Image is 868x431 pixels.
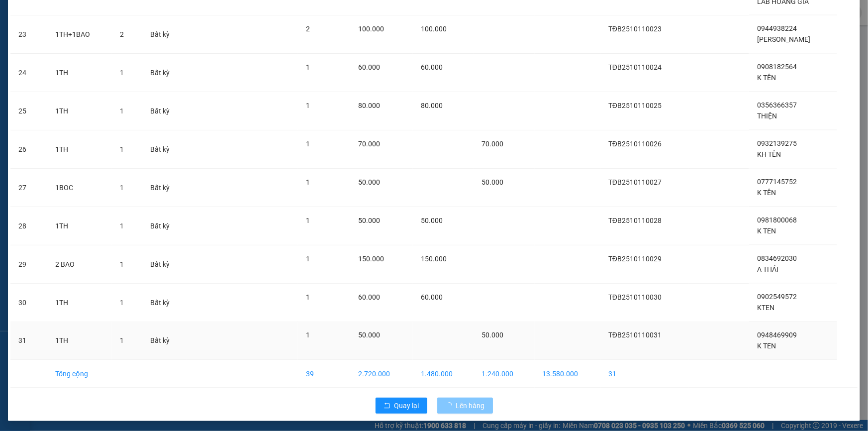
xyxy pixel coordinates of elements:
[757,63,797,71] span: 0908182564
[47,207,112,245] td: 1TH
[421,102,443,109] span: 80.000
[10,169,47,207] td: 27
[47,245,112,284] td: 2 BAO
[608,178,662,186] span: TĐB2510110027
[65,9,89,20] span: Nhận:
[757,112,777,120] span: THIỆN
[120,30,124,38] span: 2
[757,25,797,33] span: 0944938224
[8,9,24,20] span: Gửi:
[47,54,112,92] td: 1TH
[757,36,810,44] span: [PERSON_NAME]
[63,64,167,78] div: 50.000
[358,216,380,224] span: 50.000
[120,107,124,115] span: 1
[394,400,419,411] span: Quay lại
[306,63,310,71] span: 1
[608,255,662,263] span: TĐB2510110029
[10,245,47,284] td: 29
[421,216,443,224] span: 50.000
[47,284,112,322] td: 1TH
[65,32,166,44] div: K TEN
[608,331,662,339] span: TĐB2510110031
[8,8,58,32] div: Trạm Đá Bạc
[757,216,797,224] span: 0981800068
[482,178,504,186] span: 50.000
[757,304,774,312] span: KTEN
[608,216,662,224] span: TĐB2510110028
[757,140,797,148] span: 0932139275
[47,360,112,388] td: Tổng cộng
[47,169,112,207] td: 1BOC
[142,169,187,207] td: Bất kỳ
[482,140,504,148] span: 70.000
[120,260,124,268] span: 1
[757,74,776,82] span: K TÊN
[358,140,380,148] span: 70.000
[437,398,493,414] button: Lên hàng
[306,255,310,263] span: 1
[757,293,797,301] span: 0902549572
[608,63,662,71] span: TĐB2510110024
[306,140,310,148] span: 1
[608,293,662,301] span: TĐB2510110030
[757,178,797,186] span: 0777145752
[120,69,124,77] span: 1
[10,130,47,169] td: 26
[10,92,47,130] td: 25
[608,140,662,148] span: TĐB2510110026
[757,331,797,339] span: 0948469909
[757,102,797,109] span: 0356366357
[142,92,187,130] td: Bất kỳ
[142,245,187,284] td: Bất kỳ
[65,44,166,58] div: 0948469909
[358,255,384,263] span: 150.000
[47,92,112,130] td: 1TH
[47,130,112,169] td: 1TH
[608,25,662,33] span: TĐB2510110023
[456,400,485,411] span: Lên hàng
[142,130,187,169] td: Bất kỳ
[63,67,77,77] span: CC :
[306,178,310,186] span: 1
[535,360,600,388] td: 13.580.000
[757,342,776,350] span: K TEN
[47,322,112,360] td: 1TH
[358,25,384,33] span: 100.000
[358,63,380,71] span: 60.000
[358,293,380,301] span: 60.000
[120,299,124,307] span: 1
[421,255,447,263] span: 150.000
[757,255,797,263] span: 0834692030
[358,102,380,109] span: 80.000
[120,222,124,230] span: 1
[421,293,443,301] span: 60.000
[10,322,47,360] td: 31
[757,151,781,159] span: KH TÊN
[757,227,776,235] span: K TEN
[474,360,535,388] td: 1.240.000
[608,102,662,109] span: TĐB2510110025
[298,360,351,388] td: 39
[10,54,47,92] td: 24
[120,184,124,192] span: 1
[142,284,187,322] td: Bất kỳ
[358,178,380,186] span: 50.000
[376,398,427,414] button: rollbackQuay lại
[413,360,474,388] td: 1.480.000
[757,189,776,197] span: K TÊN
[142,54,187,92] td: Bất kỳ
[306,102,310,109] span: 1
[142,15,187,54] td: Bất kỳ
[65,8,166,32] div: Trạm [GEOGRAPHIC_DATA]
[384,402,390,410] span: rollback
[120,337,124,345] span: 1
[358,331,380,339] span: 50.000
[306,25,310,33] span: 2
[47,15,112,54] td: 1TH+1BAO
[757,266,778,274] span: A THÁI
[142,322,187,360] td: Bất kỳ
[306,216,310,224] span: 1
[306,331,310,339] span: 1
[120,145,124,153] span: 1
